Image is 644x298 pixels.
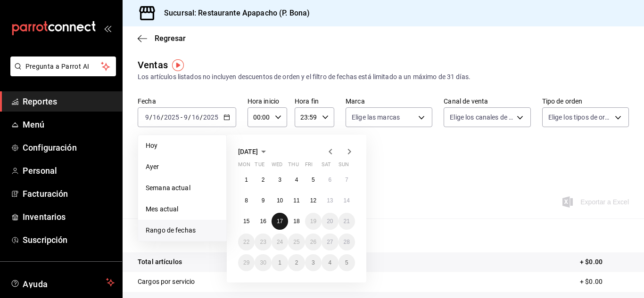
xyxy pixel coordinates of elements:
[155,34,186,43] span: Regresar
[277,218,283,225] abbr: September 17, 2025
[272,171,288,188] button: September 3, 2025
[580,277,629,287] p: + $0.00
[322,234,338,250] button: September 27, 2025
[23,164,115,177] span: Personal
[161,113,164,121] span: /
[272,192,288,209] button: September 10, 2025
[272,234,288,250] button: September 24, 2025
[255,234,271,250] button: September 23, 2025
[288,213,305,230] button: September 18, 2025
[277,197,283,204] abbr: September 10, 2025
[245,177,248,183] abbr: September 1, 2025
[243,239,249,245] abbr: September 22, 2025
[262,197,265,204] abbr: September 9, 2025
[339,213,355,230] button: September 21, 2025
[255,192,271,209] button: September 9, 2025
[138,257,182,267] p: Total artículos
[328,259,331,266] abbr: October 4, 2025
[278,259,281,266] abbr: October 1, 2025
[181,113,182,121] span: -
[248,98,287,105] label: Hora inicio
[172,59,184,71] img: Tooltip marker
[152,113,161,121] input: --
[344,197,350,204] abbr: September 14, 2025
[146,141,219,151] span: Hoy
[188,113,191,121] span: /
[312,177,315,183] abbr: September 5, 2025
[164,113,180,121] input: ----
[146,204,219,214] span: Mes actual
[23,210,115,223] span: Inventarios
[203,113,219,121] input: ----
[272,213,288,230] button: September 17, 2025
[238,192,255,209] button: September 8, 2025
[255,254,271,271] button: September 30, 2025
[243,218,249,225] abbr: September 15, 2025
[295,259,298,266] abbr: October 2, 2025
[138,72,629,82] div: Los artículos listados no incluyen descuentos de orden y el filtro de fechas está limitado a un m...
[138,34,186,43] button: Regresar
[23,118,115,131] span: Menú
[345,177,348,183] abbr: September 7, 2025
[293,197,299,204] abbr: September 11, 2025
[255,161,264,171] abbr: Tuesday
[245,197,248,204] abbr: September 8, 2025
[238,146,269,157] button: [DATE]
[312,259,315,266] abbr: October 3, 2025
[293,239,299,245] abbr: September 25, 2025
[146,226,219,235] span: Rango de fechas
[322,254,338,271] button: October 4, 2025
[260,259,266,266] abbr: September 30, 2025
[238,213,255,230] button: September 15, 2025
[345,259,348,266] abbr: October 5, 2025
[25,62,101,72] span: Pregunta a Parrot AI
[322,161,331,171] abbr: Saturday
[295,177,298,183] abbr: September 4, 2025
[138,277,195,287] p: Cargos por servicio
[322,192,338,209] button: September 13, 2025
[272,161,282,171] abbr: Wednesday
[260,239,266,245] abbr: September 23, 2025
[295,98,334,105] label: Hora fin
[23,95,115,108] span: Reportes
[328,177,331,183] abbr: September 6, 2025
[548,113,611,122] span: Elige los tipos de orden
[327,239,333,245] abbr: September 27, 2025
[339,234,355,250] button: September 28, 2025
[288,161,298,171] abbr: Thursday
[157,8,310,19] h3: Sucursal: Restaurante Apapacho (P. Bona)
[238,148,258,155] span: [DATE]
[580,257,629,267] p: + $0.00
[23,277,102,288] span: Ayuda
[278,177,281,183] abbr: September 3, 2025
[542,98,629,105] label: Tipo de orden
[243,259,249,266] abbr: September 29, 2025
[7,68,116,78] a: Pregunta a Parrot AI
[305,254,322,271] button: October 3, 2025
[322,171,338,188] button: September 6, 2025
[255,171,271,188] button: September 2, 2025
[183,113,188,121] input: --
[288,234,305,250] button: September 25, 2025
[10,56,116,76] button: Pregunta a Parrot AI
[104,24,111,32] button: open_drawer_menu
[288,192,305,209] button: September 11, 2025
[450,113,513,122] span: Elige los canales de venta
[23,234,115,246] span: Suscripción
[255,213,271,230] button: September 16, 2025
[138,58,168,72] div: Ventas
[346,98,432,105] label: Marca
[339,161,349,171] abbr: Sunday
[149,113,152,121] span: /
[305,171,322,188] button: September 5, 2025
[293,218,299,225] abbr: September 18, 2025
[305,234,322,250] button: September 26, 2025
[310,218,316,225] abbr: September 19, 2025
[238,234,255,250] button: September 22, 2025
[138,98,236,105] label: Fecha
[344,239,350,245] abbr: September 28, 2025
[288,254,305,271] button: October 2, 2025
[277,239,283,245] abbr: September 24, 2025
[339,192,355,209] button: September 14, 2025
[305,213,322,230] button: September 19, 2025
